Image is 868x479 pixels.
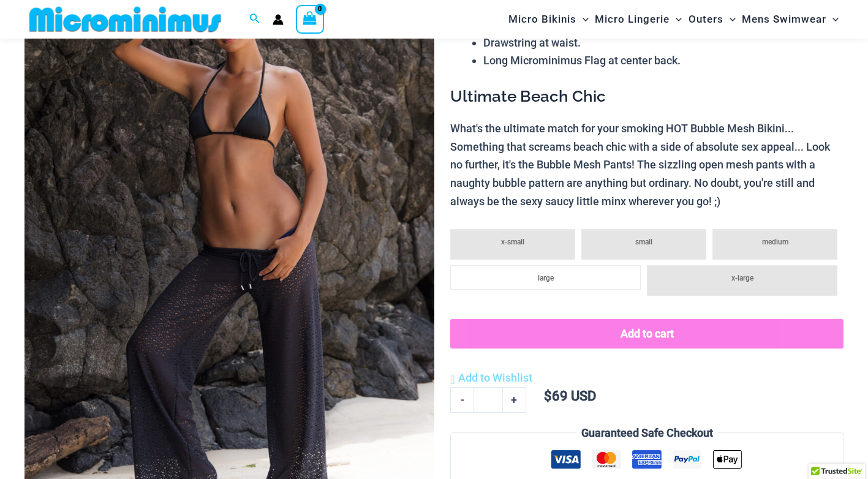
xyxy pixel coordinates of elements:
[505,4,592,35] a: Micro BikinisMenu ToggleMenu Toggle
[826,4,839,35] span: Menu Toggle
[458,371,532,384] span: Add to Wishlist
[595,4,670,35] span: Micro Lingerie
[576,4,589,35] span: Menu Toggle
[635,238,652,246] span: small
[538,274,554,282] span: large
[249,12,260,27] a: Search icon link
[450,86,843,107] h3: Ultimate Beach Chic
[685,4,739,35] a: OutersMenu ToggleMenu Toggle
[581,229,706,260] li: small
[670,4,682,35] span: Menu Toggle
[742,4,826,35] span: Mens Swimwear
[25,6,226,33] img: MM SHOP LOGO FLAT
[504,2,843,37] nav: Site Navigation
[450,119,843,211] p: What's the ultimate match for your smoking HOT Bubble Mesh Bikini... Something that screams beach...
[483,34,843,52] li: Drawstring at waist.
[731,274,753,282] span: x-large
[474,387,502,413] input: Product quantity
[592,4,685,35] a: Micro LingerieMenu ToggleMenu Toggle
[450,229,575,260] li: x-small
[450,319,843,349] button: Add to cart
[544,388,552,404] span: $
[576,424,718,442] legend: Guaranteed Safe Checkout
[450,369,532,387] a: Add to Wishlist
[296,5,324,33] a: View Shopping Cart, empty
[723,4,736,35] span: Menu Toggle
[503,387,526,413] a: +
[273,14,284,25] a: Account icon link
[508,4,576,35] span: Micro Bikinis
[544,388,596,404] bdi: 69 USD
[450,265,641,290] li: large
[689,4,723,35] span: Outers
[762,238,788,246] span: medium
[739,4,842,35] a: Mens SwimwearMenu ToggleMenu Toggle
[712,229,837,260] li: medium
[501,238,524,246] span: x-small
[450,387,474,413] a: -
[483,51,843,70] li: Long Microminimus Flag at center back.
[647,265,837,296] li: x-large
